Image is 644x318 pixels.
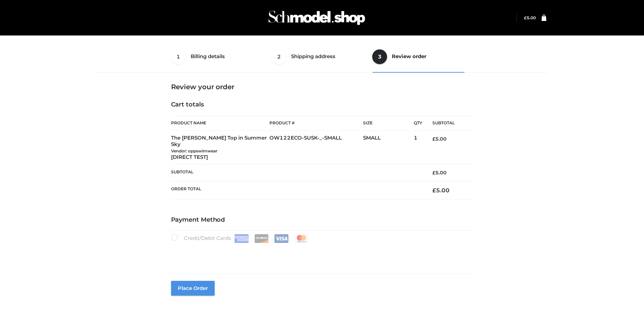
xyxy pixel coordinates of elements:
img: Schmodel Admin 964 [266,4,367,31]
span: £ [432,187,436,194]
th: Product Name [171,115,270,131]
th: Size [363,116,410,131]
a: £5.00 [524,15,536,20]
th: Subtotal [422,116,473,131]
span: £ [432,170,435,176]
td: 1 [414,131,422,165]
bdi: 5.00 [432,136,447,142]
label: Credit/Debit Cards [171,234,309,243]
img: Visa [274,234,289,243]
bdi: 5.00 [524,15,536,20]
span: £ [524,15,527,20]
iframe: Secure payment input frame [170,242,472,266]
th: Qty [414,115,422,131]
td: The [PERSON_NAME] Top in Summer Sky [DIRECT TEST] [171,131,270,165]
h3: Review your order [171,83,473,91]
th: Subtotal [171,165,423,181]
th: Product # [269,115,363,131]
h4: Cart totals [171,101,473,108]
button: Place order [171,281,215,296]
img: Discover [254,234,269,243]
img: Mastercard [294,234,309,243]
bdi: 5.00 [432,187,450,194]
small: Vendor: oppswimwear [171,148,217,153]
span: £ [432,136,435,142]
bdi: 5.00 [432,170,447,176]
h4: Payment Method [171,216,473,224]
img: Amex [234,234,249,243]
th: Order Total [171,181,423,199]
td: OW122ECO-SUSK-_-SMALL [269,131,363,165]
td: SMALL [363,131,414,165]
